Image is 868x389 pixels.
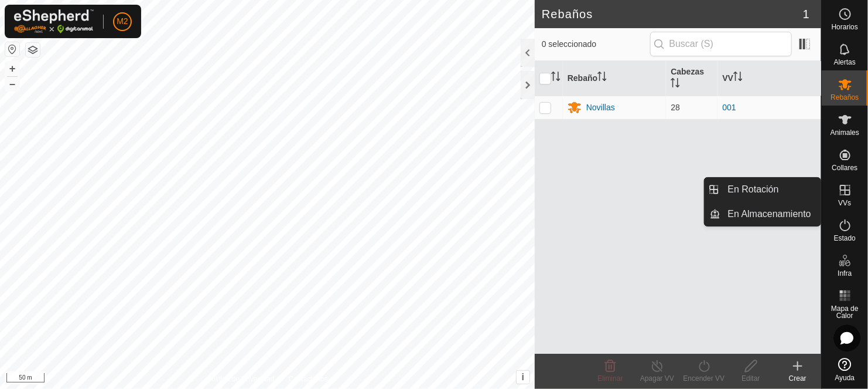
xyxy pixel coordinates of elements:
[727,373,774,384] div: Editar
[832,164,857,171] span: Collares
[597,374,623,383] span: Eliminar
[834,235,856,242] span: Estado
[728,207,811,221] span: En Almacenamiento
[5,62,19,76] button: +
[5,42,19,56] button: Restablecer Mapa
[288,374,327,384] a: Contáctenos
[650,32,792,56] input: Buscar (S)
[597,73,607,83] p-sorticon: Activar para ordenar
[681,373,727,384] div: Encender VV
[671,80,680,89] p-sorticon: Activar para ordenar
[542,38,650,50] span: 0 seleccionado
[5,77,19,91] button: –
[721,178,821,201] a: En Rotación
[733,73,743,83] p-sorticon: Activar para ordenar
[586,102,615,114] div: Novillas
[831,94,859,101] span: Rebaños
[717,61,821,96] th: VV
[522,372,524,382] span: i
[831,129,859,136] span: Animales
[517,371,529,384] button: i
[722,103,736,112] a: 001
[666,61,717,96] th: Cabezas
[705,202,821,226] li: En Almacenamiento
[542,7,803,21] h2: Rebaños
[721,202,821,226] a: En Almacenamiento
[803,5,809,23] span: 1
[834,59,856,66] span: Alertas
[838,270,852,277] span: Infra
[825,305,865,319] span: Mapa de Calor
[728,182,779,197] span: En Rotación
[822,353,868,386] a: Ayuda
[774,373,821,384] div: Crear
[26,43,40,57] button: Capas del Mapa
[14,9,94,33] img: Logo Gallagher
[207,374,274,384] a: Política de Privacidad
[117,15,128,28] span: M2
[832,23,858,31] span: Horarios
[705,178,821,201] li: En Rotación
[671,103,680,112] span: 28
[634,373,681,384] div: Apagar VV
[835,374,855,381] span: Ayuda
[551,73,561,83] p-sorticon: Activar para ordenar
[563,61,667,96] th: Rebaño
[838,199,851,207] span: VVs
